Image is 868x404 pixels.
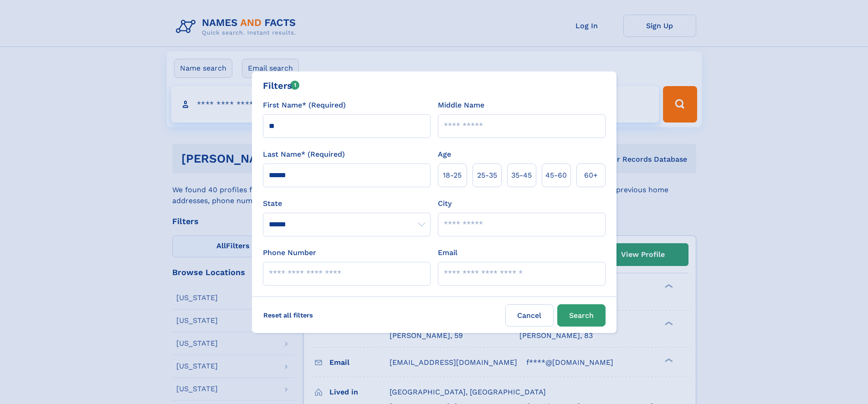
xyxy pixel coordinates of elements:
span: 60+ [584,170,598,181]
label: City [438,198,452,209]
label: State [263,198,431,209]
label: Email [438,247,457,258]
label: Age [438,149,451,160]
span: 25‑35 [477,170,497,181]
span: 18‑25 [443,170,462,181]
label: Middle Name [438,100,484,111]
label: First Name* (Required) [263,100,346,111]
label: Phone Number [263,247,316,258]
button: Search [557,304,606,327]
label: Last Name* (Required) [263,149,345,160]
div: Filters [263,79,300,92]
span: 45‑60 [545,170,567,181]
span: 35‑45 [511,170,532,181]
label: Cancel [505,304,554,327]
label: Reset all filters [257,304,319,326]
